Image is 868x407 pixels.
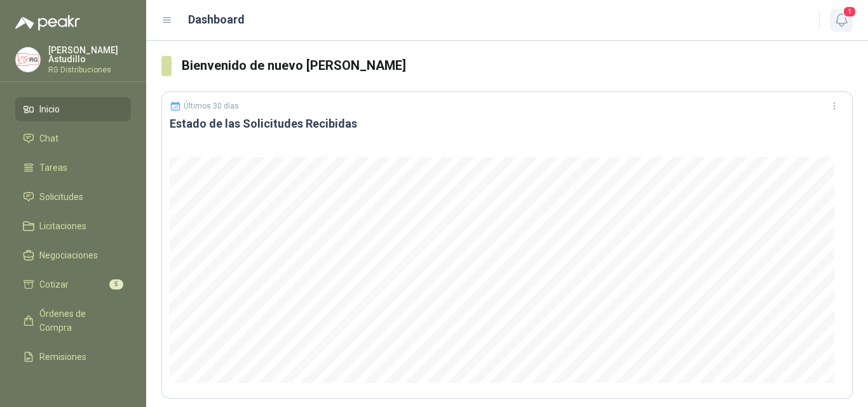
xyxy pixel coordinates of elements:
[182,56,853,76] h3: Bienvenido de nuevo [PERSON_NAME]
[39,248,98,262] span: Negociaciones
[15,243,131,267] a: Negociaciones
[15,302,131,340] a: Órdenes de Compra
[170,116,844,131] h3: Estado de las Solicitudes Recibidas
[39,277,69,291] span: Cotizar
[188,11,245,29] h1: Dashboard
[16,48,40,72] img: Company Logo
[39,190,83,204] span: Solicitudes
[39,350,86,364] span: Remisiones
[15,97,131,121] a: Inicio
[15,156,131,180] a: Tareas
[15,15,80,30] img: Logo peakr
[48,46,131,63] p: [PERSON_NAME] Astudillo
[39,307,119,335] span: Órdenes de Compra
[15,214,131,238] a: Licitaciones
[15,185,131,209] a: Solicitudes
[39,219,86,233] span: Licitaciones
[109,279,123,290] span: 5
[39,131,58,145] span: Chat
[48,66,131,74] p: RG Distribuciones
[39,102,60,116] span: Inicio
[830,9,853,32] button: 1
[39,161,67,175] span: Tareas
[15,345,131,369] a: Remisiones
[15,272,131,297] a: Cotizar5
[843,6,857,18] span: 1
[15,126,131,150] a: Chat
[184,102,239,110] p: Últimos 30 días
[15,374,131,398] a: Configuración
